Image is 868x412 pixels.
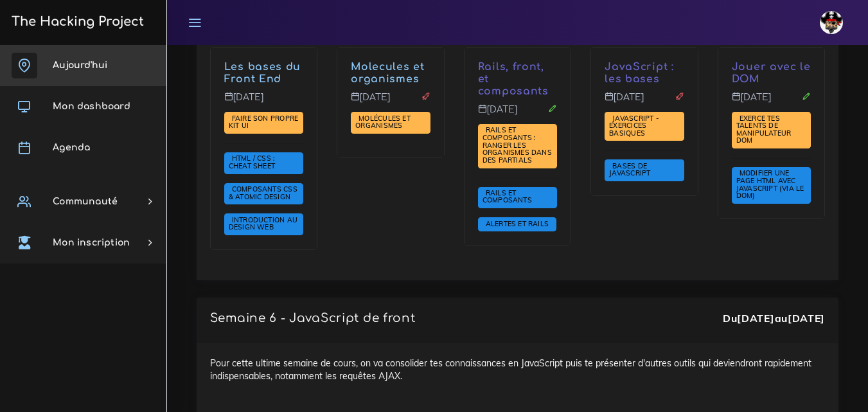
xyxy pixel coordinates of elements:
[483,125,552,164] span: Rails et composants : ranger les organismes dans des partials
[229,114,298,130] a: Faire son propre kit UI
[53,102,130,111] span: Mon dashboard
[609,114,659,138] span: JavaScript - Exercices basiques
[224,61,301,85] a: Les bases du Front End
[736,114,792,145] span: Exerce tes talents de manipulateur DOM
[229,215,297,232] span: Introduction au design web
[229,185,297,202] a: Composants CSS & Atomic Design
[210,311,416,325] p: Semaine 6 - JavaScript de front
[8,15,144,29] h3: The Hacking Project
[609,161,653,178] span: Bases de JavaScript
[483,219,552,228] span: Alertes et Rails
[53,60,107,70] span: Aujourd'hui
[53,197,118,206] span: Communauté
[736,168,804,200] span: Modifier une page HTML avec JavaScript (via le DOM)
[229,154,278,170] span: HTML / CSS : cheat sheet
[355,114,411,130] a: Molécules et organismes
[732,61,811,85] p: Jouer avec le DOM
[723,311,825,326] div: Du au
[53,238,130,247] span: Mon inscription
[351,61,424,85] a: Molecules et organismes
[224,92,303,112] p: [DATE]
[737,312,774,325] strong: [DATE]
[478,104,557,125] p: [DATE]
[483,188,535,205] span: Rails et composants
[229,154,278,171] a: HTML / CSS : cheat sheet
[478,61,557,97] p: Rails, front, et composants
[229,216,297,233] a: Introduction au design web
[351,92,430,112] p: [DATE]
[605,92,684,112] p: [DATE]
[820,11,843,34] img: avatar
[53,143,90,152] span: Agenda
[229,184,297,201] span: Composants CSS & Atomic Design
[605,61,684,85] p: JavaScript : les bases
[732,92,811,112] p: [DATE]
[788,312,825,325] strong: [DATE]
